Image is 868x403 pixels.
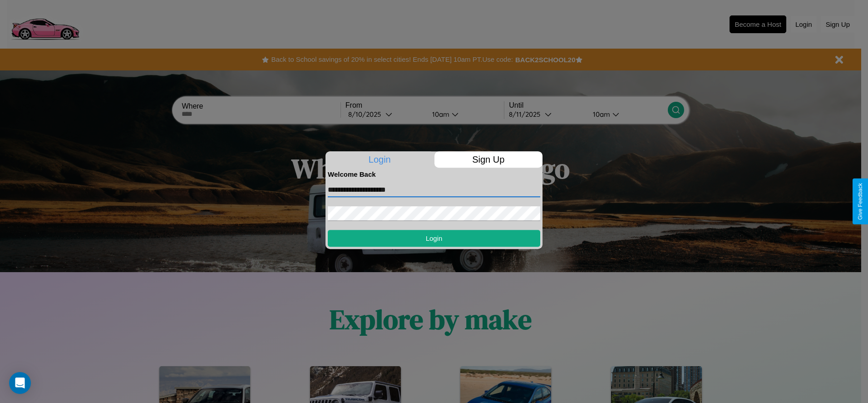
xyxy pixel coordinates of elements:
[328,230,540,247] button: Login
[857,183,863,220] div: Give Feedback
[328,170,540,178] h4: Welcome Back
[9,372,31,394] div: Open Intercom Messenger
[434,151,543,168] p: Sign Up
[325,151,434,168] p: Login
